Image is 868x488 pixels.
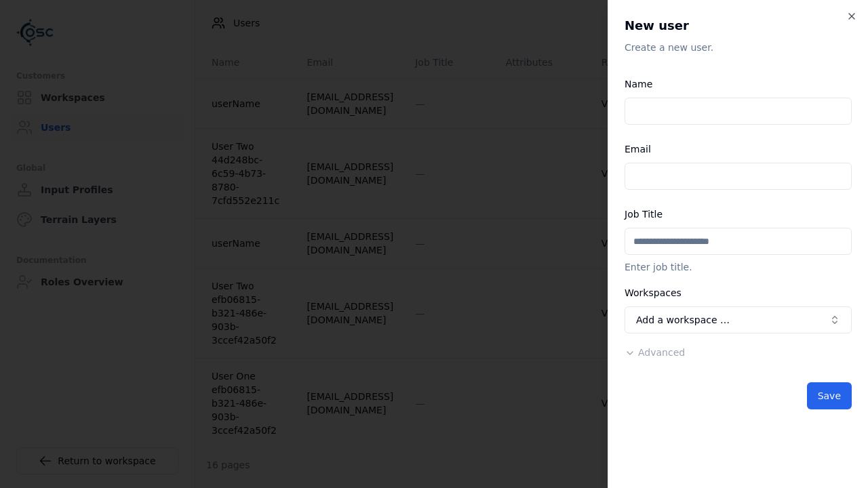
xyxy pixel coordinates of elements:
[625,41,852,54] p: Create a new user.
[625,346,685,359] button: Advanced
[636,313,730,327] span: Add a workspace …
[625,79,652,89] label: Name
[625,209,663,220] label: Job Title
[807,382,852,409] button: Save
[625,287,682,298] label: Workspaces
[625,16,852,35] h2: New user
[638,347,685,358] span: Advanced
[625,260,852,274] p: Enter job title.
[625,144,651,155] label: Email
